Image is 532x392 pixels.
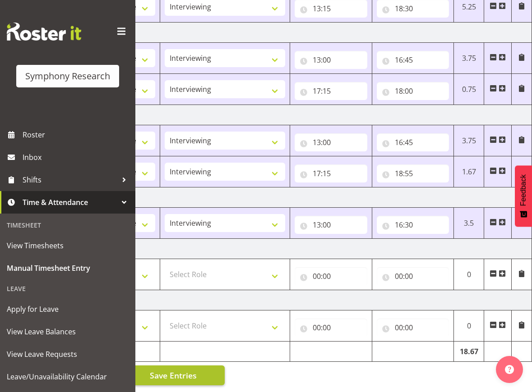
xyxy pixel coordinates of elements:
[377,82,449,100] input: Click to select...
[2,365,133,388] a: Leave/Unavailability Calendar
[454,125,484,156] td: 3.75
[377,51,449,69] input: Click to select...
[295,319,367,337] input: Click to select...
[25,69,110,83] div: Symphony Research
[23,196,117,209] span: Time & Attendance
[519,174,527,206] span: Feedback
[295,82,367,100] input: Click to select...
[454,259,484,290] td: 0
[377,319,449,337] input: Click to select...
[2,279,133,298] div: Leave
[2,234,133,257] a: View Timesheets
[7,370,129,383] span: Leave/Unavailability Calendar
[7,261,129,275] span: Manual Timesheet Entry
[23,173,117,187] span: Shifts
[2,257,133,279] a: Manual Timesheet Entry
[7,239,129,252] span: View Timesheets
[454,342,484,362] td: 18.67
[2,216,133,234] div: Timesheet
[2,298,133,320] a: Apply for Leave
[7,23,81,41] img: Rosterit website logo
[454,74,484,105] td: 0.75
[377,164,449,182] input: Click to select...
[377,216,449,234] input: Click to select...
[377,133,449,151] input: Click to select...
[7,302,129,316] span: Apply for Leave
[377,267,449,285] input: Click to select...
[454,43,484,74] td: 3.75
[295,133,367,151] input: Click to select...
[150,369,197,381] span: Save Entries
[295,164,367,182] input: Click to select...
[454,156,484,187] td: 1.67
[23,150,131,164] span: Inbox
[7,325,129,338] span: View Leave Balances
[23,128,131,141] span: Roster
[454,208,484,239] td: 3.5
[122,365,225,385] button: Save Entries
[2,320,133,343] a: View Leave Balances
[2,343,133,365] a: View Leave Requests
[295,216,367,234] input: Click to select...
[295,51,367,69] input: Click to select...
[7,347,129,361] span: View Leave Requests
[505,365,514,374] img: help-xxl-2.png
[515,165,532,227] button: Feedback - Show survey
[295,267,367,285] input: Click to select...
[454,310,484,342] td: 0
